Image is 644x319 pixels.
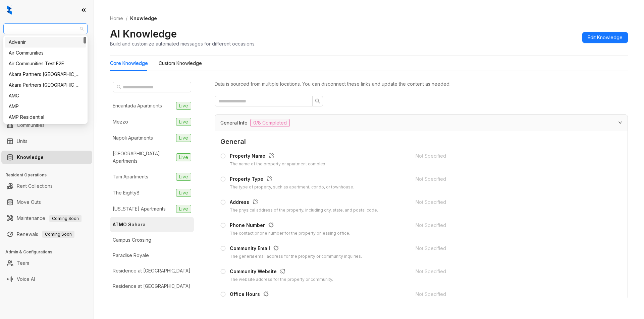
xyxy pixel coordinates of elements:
[159,60,202,67] div: Custom Knowledge
[250,119,290,127] span: 0/8 Completed
[113,118,128,126] div: Mezzo
[113,134,153,142] div: Napoli Apartments
[1,135,92,148] li: Units
[5,69,86,80] div: Akara Partners Nashville
[215,115,628,131] div: General Info0/8 Completed
[110,40,256,47] div: Build and customize automated messages for different occasions.
[113,173,148,180] div: Tam Apartments
[113,221,146,228] div: ATMO Sahara
[17,228,74,241] a: RenewalsComing Soon
[220,119,248,127] span: General Info
[1,195,92,209] li: Move Outs
[1,118,92,132] li: Communities
[110,27,177,40] h2: AI Knowledge
[176,102,191,110] span: Live
[9,113,82,121] div: AMP Residential
[176,189,191,197] span: Live
[42,231,74,238] span: Coming Soon
[110,60,148,67] div: Core Knowledge
[176,134,191,142] span: Live
[618,121,622,125] span: expanded
[5,249,94,255] h3: Admin & Configurations
[1,74,92,87] li: Leasing
[130,15,157,21] span: Knowledge
[416,152,603,160] div: Not Specified
[5,37,86,48] div: Advenir
[113,252,149,259] div: Paradise Royale
[5,112,86,123] div: AMP Residential
[1,151,92,164] li: Knowledge
[416,198,603,206] div: Not Specified
[9,71,82,78] div: Akara Partners [GEOGRAPHIC_DATA]
[315,98,320,104] span: search
[5,58,86,69] div: Air Communities Test E2E
[230,175,354,184] div: Property Type
[113,205,166,213] div: [US_STATE] Apartments
[9,49,82,57] div: Air Communities
[1,179,92,193] li: Rent Collections
[109,15,124,22] a: Home
[7,5,12,15] img: logo
[5,80,86,90] div: Akara Partners Phoenix
[17,195,41,209] a: Move Outs
[1,45,92,58] li: Leads
[17,118,45,132] a: Communities
[1,90,92,103] li: Collections
[9,103,82,110] div: AMP
[9,38,82,46] div: Advenir
[1,228,92,241] li: Renewals
[416,245,603,252] div: Not Specified
[230,276,333,283] div: The website address for the property or community.
[17,272,35,286] a: Voice AI
[230,222,350,230] div: Phone Number
[582,32,628,43] button: Edit Knowledge
[7,24,84,34] span: RR Living
[17,179,53,193] a: Rent Collections
[49,215,82,222] span: Coming Soon
[113,150,173,165] div: [GEOGRAPHIC_DATA] Apartments
[416,291,603,298] div: Not Specified
[9,92,82,99] div: AMG
[230,161,326,167] div: The name of the property or apartment complex.
[230,152,326,161] div: Property Name
[176,205,191,213] span: Live
[1,212,92,225] li: Maintenance
[9,60,82,67] div: Air Communities Test E2E
[5,172,94,178] h3: Resident Operations
[17,256,29,270] a: Team
[117,85,121,89] span: search
[416,268,603,275] div: Not Specified
[1,272,92,286] li: Voice AI
[176,153,191,161] span: Live
[1,256,92,270] li: Team
[230,230,350,237] div: The contact phone number for the property or leasing office.
[176,173,191,181] span: Live
[230,291,366,299] div: Office Hours
[230,268,333,276] div: Community Website
[17,151,44,164] a: Knowledge
[416,222,603,229] div: Not Specified
[9,81,82,89] div: Akara Partners [GEOGRAPHIC_DATA]
[113,189,140,196] div: The Eighty8
[5,48,86,58] div: Air Communities
[230,184,354,190] div: The type of property, such as apartment, condo, or townhouse.
[113,102,162,109] div: Encantada Apartments
[176,118,191,126] span: Live
[215,80,628,88] div: Data is sourced from multiple locations. You can disconnect these links and update the content as...
[230,253,362,260] div: The general email address for the property or community inquiries.
[588,34,623,41] span: Edit Knowledge
[220,137,622,147] span: General
[17,135,28,148] a: Units
[5,101,86,112] div: AMP
[230,245,362,253] div: Community Email
[113,267,191,274] div: Residence at [GEOGRAPHIC_DATA]
[5,90,86,101] div: AMG
[416,175,603,183] div: Not Specified
[230,198,378,207] div: Address
[126,15,127,22] li: /
[230,207,378,214] div: The physical address of the property, including city, state, and postal code.
[113,283,191,290] div: Residence at [GEOGRAPHIC_DATA]
[113,236,151,244] div: Campus Crossing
